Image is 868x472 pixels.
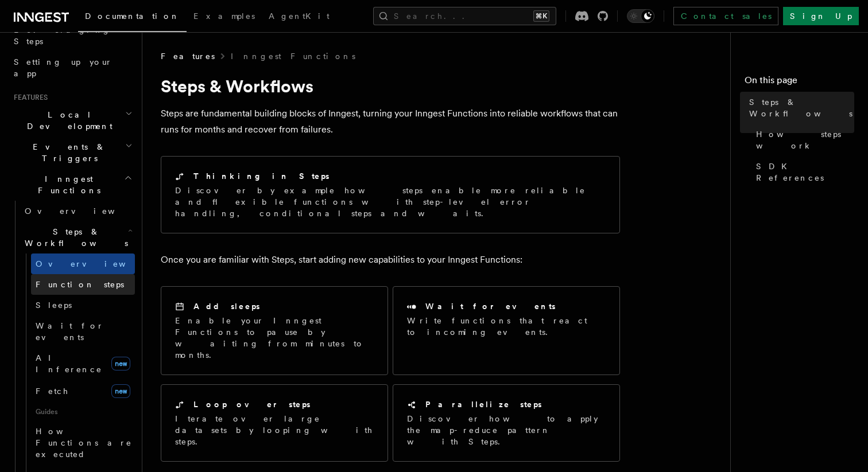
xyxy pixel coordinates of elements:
p: Discover how to apply the map-reduce pattern with Steps. [407,413,606,447]
h1: Steps & Workflows [161,76,620,96]
span: Fetch [36,387,69,396]
a: Thinking in StepsDiscover by example how steps enable more reliable and flexible functions with s... [161,156,620,233]
kbd: ⌘K [533,10,549,22]
a: Overview [31,253,135,274]
span: Steps & Workflows [20,226,128,249]
h2: Add sleeps [193,301,260,312]
span: Overview [36,259,154,268]
span: Overview [25,206,143,216]
span: Documentation [85,11,180,21]
a: Sign Up [783,7,859,25]
button: Steps & Workflows [20,221,135,253]
span: Steps & Workflows [749,96,854,119]
p: Steps are fundamental building blocks of Inngest, turning your Inngest Functions into reliable wo... [161,106,620,138]
h2: Wait for events [425,301,556,312]
a: Loop over stepsIterate over large datasets by looping with steps. [161,384,388,462]
a: Sleeps [31,295,135,315]
a: Add sleepsEnable your Inngest Functions to pause by waiting from minutes to months. [161,286,388,375]
a: Wait for eventsWrite functions that react to incoming events. [393,286,620,375]
button: Events & Triggers [9,136,135,169]
span: Events & Triggers [9,141,125,164]
a: Wait for events [31,315,135,348]
p: Iterate over large datasets by looping with steps. [175,413,374,447]
a: Function steps [31,274,135,295]
span: new [111,384,130,398]
span: AgentKit [269,11,330,21]
span: Features [9,93,48,102]
button: Local Development [9,104,135,136]
h2: Thinking in Steps [193,170,330,182]
a: How Functions are executed [31,421,135,465]
button: Search...⌘K [373,7,556,25]
span: Examples [193,11,255,21]
a: Documentation [78,3,187,32]
span: SDK References [756,161,854,184]
span: How Functions are executed [36,427,132,459]
p: Enable your Inngest Functions to pause by waiting from minutes to months. [175,315,374,361]
a: Examples [187,3,262,31]
a: Overview [20,201,135,221]
a: Parallelize stepsDiscover how to apply the map-reduce pattern with Steps. [393,384,620,462]
a: Setting up your app [9,52,135,84]
button: Toggle dark mode [627,9,654,23]
span: Function steps [36,280,124,289]
span: Local Development [9,109,125,132]
span: AI Inference [36,353,102,374]
span: Features [161,50,215,62]
a: Fetchnew [31,380,135,403]
span: How steps work [756,128,854,151]
p: Discover by example how steps enable more reliable and flexible functions with step-level error h... [175,185,606,219]
span: new [111,357,130,370]
h2: Loop over steps [193,399,311,410]
h2: Parallelize steps [425,399,542,410]
a: AI Inferencenew [31,348,135,380]
a: Leveraging Steps [9,19,135,52]
span: Setting up your app [14,57,113,78]
span: Guides [31,403,135,421]
a: SDK References [751,156,854,188]
a: Inngest Functions [231,50,355,62]
p: Once you are familiar with Steps, start adding new capabilities to your Inngest Functions: [161,252,620,268]
a: Contact sales [673,7,778,25]
span: Wait for events [36,321,104,342]
a: Steps & Workflows [745,92,854,124]
p: Write functions that react to incoming events. [407,315,606,338]
h4: On this page [745,73,854,92]
a: AgentKit [262,3,336,31]
button: Inngest Functions [9,169,135,201]
span: Inngest Functions [9,173,124,196]
span: Sleeps [36,301,72,310]
a: How steps work [751,124,854,156]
